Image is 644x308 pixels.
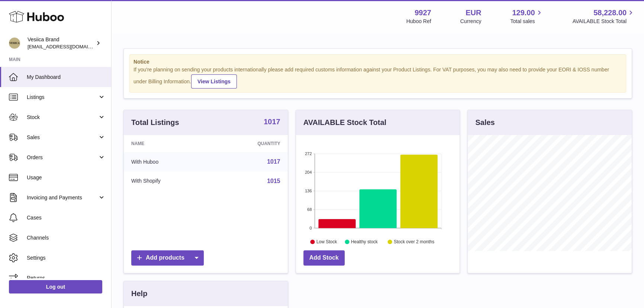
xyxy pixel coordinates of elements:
span: [EMAIL_ADDRESS][DOMAIN_NAME] [28,44,109,49]
span: Invoicing and Payments [27,194,98,201]
text: Low Stock [316,239,337,244]
a: Add Stock [303,250,345,266]
text: Stock over 2 months [394,239,434,244]
strong: 1017 [264,118,280,125]
div: Vesiica Brand [28,36,94,50]
th: Name [124,135,212,152]
span: Settings [27,254,106,262]
a: 1017 [264,118,280,127]
span: 58,228.00 [593,8,627,18]
a: 129.00 Total sales [510,8,543,25]
text: 68 [307,207,312,212]
h3: AVAILABLE Stock Total [303,118,386,128]
text: 204 [305,170,312,174]
h3: Total Listings [131,118,179,128]
a: 58,228.00 AVAILABLE Stock Total [572,8,635,25]
text: 0 [309,226,312,230]
strong: 9927 [415,8,431,18]
img: internalAdmin-9927@internal.huboo.com [9,38,20,49]
td: With Huboo [124,152,212,171]
span: Usage [27,174,106,181]
text: 136 [305,189,312,193]
strong: Notice [133,58,622,65]
a: 1017 [267,158,280,165]
text: 272 [305,151,312,156]
span: Orders [27,154,98,161]
span: Listings [27,94,98,101]
a: Add products [131,250,204,266]
span: Sales [27,134,98,141]
span: Stock [27,114,98,121]
span: Cases [27,214,106,221]
span: Total sales [510,18,543,25]
span: AVAILABLE Stock Total [572,18,635,25]
a: 1015 [267,178,280,184]
div: Huboo Ref [406,18,431,25]
h3: Help [131,289,147,299]
span: Returns [27,275,106,282]
span: 129.00 [512,8,535,18]
a: View Listings [191,74,237,89]
text: Healthy stock [351,239,378,244]
div: If you're planning on sending your products internationally please add required customs informati... [133,66,622,89]
div: Currency [460,18,482,25]
span: My Dashboard [27,74,106,81]
h3: Sales [475,118,495,128]
td: With Shopify [124,171,212,191]
a: Log out [9,280,102,293]
th: Quantity [212,135,288,152]
strong: EUR [466,8,481,18]
span: Channels [27,234,106,241]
